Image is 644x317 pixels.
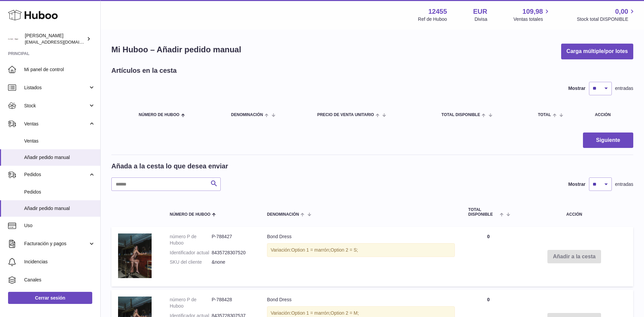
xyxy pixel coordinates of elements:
[291,310,330,316] span: Option 1 = marrón;
[468,208,498,216] span: Total DISPONIBLE
[111,162,228,171] h2: Añada a la cesta lo que desea enviar
[212,297,254,309] dd: P-788428
[170,259,212,265] dt: SKU del cliente
[170,250,212,256] dt: Identificador actual
[25,39,99,45] span: [EMAIL_ADDRESS][DOMAIN_NAME]
[615,7,628,16] span: 0,00
[24,277,95,283] span: Canales
[330,247,358,253] span: Option 2 = S;
[267,212,299,217] span: Denominación
[111,44,241,55] h1: Mi Huboo – Añadir pedido manual
[428,7,447,16] strong: 12455
[24,154,95,161] span: Añadir pedido manual
[170,297,212,309] dt: número P de Huboo
[515,201,633,223] th: Acción
[24,241,88,247] span: Facturación y pagos
[24,205,95,212] span: Añadir pedido manual
[139,113,179,117] span: Número de Huboo
[260,227,462,286] td: Bond Dress
[418,16,447,22] div: Ref de Huboo
[583,133,633,148] button: Siguiente
[231,113,263,117] span: Denominación
[25,33,85,45] div: [PERSON_NAME]
[24,189,95,195] span: Pedidos
[24,121,88,127] span: Ventas
[568,181,585,188] label: Mostrar
[577,7,636,22] a: 0,00 Stock total DISPONIBLE
[24,66,95,73] span: Mi panel de control
[615,181,633,188] span: entradas
[523,7,543,16] span: 109,98
[561,44,633,59] button: Carga múltiple/por lotes
[212,259,254,265] dd: &none
[8,34,18,44] img: pedidos@glowrias.com
[24,222,95,229] span: Uso
[514,7,551,22] a: 109,98 Ventas totales
[291,247,330,253] span: Option 1 = marrón;
[595,113,627,117] div: Acción
[475,16,487,22] div: Divisa
[170,212,210,217] span: Número de Huboo
[212,233,254,246] dd: P-788427
[514,16,551,22] span: Ventas totales
[24,103,88,109] span: Stock
[24,171,88,178] span: Pedidos
[568,85,585,92] label: Mostrar
[462,227,515,286] td: 0
[111,66,177,75] h2: Artículos en la cesta
[24,259,95,265] span: Incidencias
[8,292,92,304] a: Cerrar sesión
[441,113,480,117] span: Total DISPONIBLE
[330,310,359,316] span: Option 2 = M;
[615,85,633,92] span: entradas
[118,233,152,278] img: Bond Dress
[212,250,254,256] dd: 8435728307520
[577,16,636,22] span: Stock total DISPONIBLE
[317,113,374,117] span: Precio de venta unitario
[267,243,455,257] div: Variación:
[170,233,212,246] dt: número P de Huboo
[538,113,551,117] span: Total
[24,138,95,144] span: Ventas
[473,7,487,16] strong: EUR
[24,85,88,91] span: Listados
